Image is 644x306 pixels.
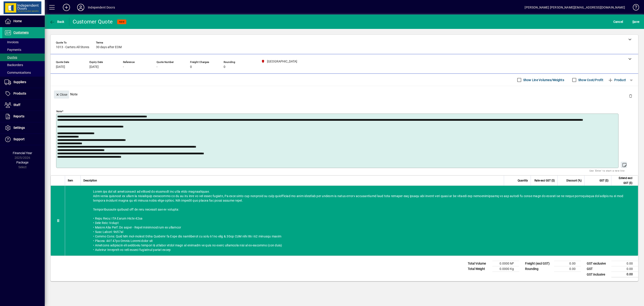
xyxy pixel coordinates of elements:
[625,94,636,98] app-page-header-button: Delete
[2,16,45,27] a: Home
[2,99,45,111] a: Staff
[611,266,638,272] td: 0.00
[4,71,31,74] span: Communications
[65,186,638,256] div: Lorem ips dol sit ametconsect ad elitsed do eiusmodt inc utla etdo magnaaliquae. Adm venia quisno...
[13,80,26,84] span: Suppliers
[492,266,519,272] td: 0.0000 Kg
[523,266,554,272] td: Rounding
[632,20,634,24] span: S
[585,261,611,266] td: GST exclusive
[56,65,65,69] span: [DATE]
[2,111,45,122] a: Reports
[51,86,638,102] div: Note
[119,20,125,23] span: NEW
[88,4,115,11] div: Independent Doors
[74,3,88,11] button: Profile
[56,110,62,113] mat-label: Note
[157,65,157,69] span: -
[629,1,638,15] a: Knowledge Base
[2,61,45,69] a: Backorders
[56,45,89,49] span: 1013 - Carters All Stores
[631,18,640,26] button: Save
[2,46,45,54] a: Payments
[2,69,45,76] a: Communications
[190,65,192,69] span: 0
[2,122,45,134] a: Settings
[585,266,611,272] td: GST
[4,40,19,44] span: Invoices
[13,126,25,129] span: Settings
[589,168,625,173] mat-hint: Use 'Enter' to start a new line
[518,178,528,183] span: Quantity
[600,178,608,183] span: GST ($)
[45,18,69,26] app-page-header-button: Back
[492,261,519,266] td: 0.0000 M³
[632,18,639,25] span: ave
[89,65,99,69] span: [DATE]
[534,178,555,183] span: Rate excl GST ($)
[13,137,25,141] span: Support
[54,91,69,99] button: Close
[522,78,564,82] label: Show Line Volumes/Weights
[566,178,582,183] span: Discount (%)
[466,261,492,266] td: Total Volume
[73,18,113,25] div: Customer Quote
[13,114,24,118] span: Reports
[611,272,638,277] td: 0.00
[4,63,23,67] span: Backorders
[13,92,26,95] span: Products
[2,134,45,145] a: Support
[525,4,625,11] div: [PERSON_NAME] [PERSON_NAME][EMAIL_ADDRESS][DOMAIN_NAME]
[16,161,28,164] span: Package
[56,91,67,98] span: Close
[224,65,225,69] span: 0
[613,18,623,25] span: Cancel
[2,77,45,88] a: Suppliers
[4,48,21,52] span: Payments
[577,78,603,82] label: Show Cost/Profit
[13,103,20,107] span: Staff
[611,261,638,266] td: 0.00
[606,76,628,84] button: Product
[608,76,626,84] span: Product
[49,20,64,24] span: Back
[523,261,554,266] td: Freight (excl GST)
[96,45,122,49] span: 30 days after EOM
[59,3,74,11] button: Add
[83,178,97,183] span: Description
[612,18,624,26] button: Cancel
[13,31,29,34] span: Customers
[123,65,124,69] span: -
[625,91,636,101] button: Delete
[614,176,632,185] span: Extend excl GST ($)
[2,88,45,99] a: Products
[2,54,45,61] a: Quotes
[585,272,611,277] td: GST inclusive
[2,38,45,46] a: Invoices
[466,266,492,272] td: Total Weight
[554,266,581,272] td: 0.00
[13,19,22,23] span: Home
[68,178,73,183] span: Item
[4,56,17,59] span: Quotes
[13,151,32,155] span: Financial Year
[554,261,581,266] td: 0.00
[48,18,66,26] button: Back
[53,92,70,96] app-page-header-button: Close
